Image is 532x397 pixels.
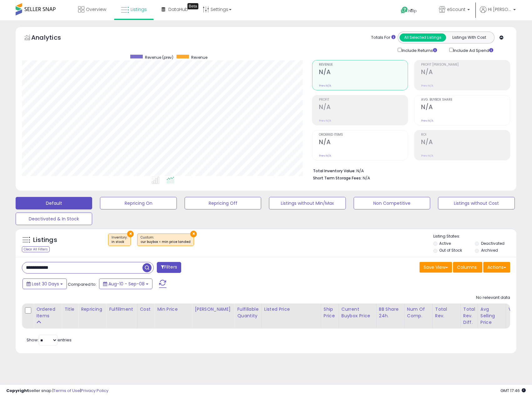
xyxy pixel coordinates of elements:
h2: N/A [421,103,510,112]
span: Help [408,8,417,13]
small: Prev: N/A [421,119,433,123]
b: Short Term Storage Fees: [313,175,362,181]
label: Archived [481,248,498,253]
button: Filters [157,262,181,273]
h2: N/A [421,68,510,77]
div: Num of Comp. [407,306,430,319]
button: Listings without Cost [438,197,515,209]
div: Include Ad Spend [445,47,503,54]
div: Min Price [157,306,189,313]
button: Aug-10 - Sep-08 [99,279,152,289]
span: Overview [86,6,106,13]
span: Profit [PERSON_NAME] [421,63,510,67]
p: Listing States: [433,234,516,239]
span: Listings [131,6,147,13]
div: Include Returns [393,47,445,54]
h2: N/A [319,68,408,77]
div: Avg Selling Price [480,306,503,326]
div: Current Buybox Price [341,306,374,319]
button: All Selected Listings [400,33,446,42]
h2: N/A [319,138,408,147]
span: Compared to: [68,281,97,287]
div: in stock [112,240,127,244]
div: Fulfillable Quantity [237,306,259,319]
i: Get Help [400,6,408,14]
div: Velocity [509,306,531,313]
button: Actions [483,262,510,273]
div: Clear All Filters [22,246,50,252]
li: N/A [313,167,505,174]
button: × [127,231,134,237]
div: Cost [140,306,152,313]
span: Hi [PERSON_NAME] [488,6,511,13]
b: Total Inventory Value: [313,168,355,173]
span: DataHub [168,6,188,13]
button: Default [16,197,92,209]
div: cur buybox < min price landed [141,240,191,244]
span: Revenue [191,55,207,60]
div: Total Rev. Diff. [463,306,475,326]
div: Totals For [371,35,395,41]
div: Title [64,306,76,313]
button: Repricing Off [185,197,261,209]
label: Out of Stock [439,248,462,253]
button: × [190,231,197,237]
div: Fulfillment [109,306,134,313]
a: Hi [PERSON_NAME] [480,6,516,20]
div: Tooltip anchor [187,3,198,9]
span: Revenue [319,63,408,67]
button: Listings With Cost [446,33,492,42]
button: Save View [420,262,452,273]
h5: Analytics [31,33,73,43]
button: Deactivated & In Stock [16,213,92,225]
span: Revenue (prev) [145,55,173,60]
a: Help [396,2,429,20]
span: eScount [447,6,465,13]
h2: N/A [421,138,510,147]
span: N/A [363,175,370,181]
label: Deactivated [481,241,505,246]
small: Prev: N/A [421,84,433,88]
div: Ship Price [324,306,336,319]
small: Prev: N/A [319,84,331,88]
div: [PERSON_NAME] [195,306,232,313]
div: BB Share 24h. [379,306,402,319]
div: Repricing [81,306,104,313]
button: Last 30 Days [22,279,67,289]
span: Inventory : [112,235,127,244]
span: Show: entries [27,337,72,343]
span: Last 30 Days [32,281,59,287]
span: Profit [319,98,408,102]
h5: Listings [33,236,57,244]
small: Prev: N/A [319,119,331,123]
span: ROI [421,133,510,137]
span: Custom: [141,235,191,244]
div: No relevant data [476,295,510,301]
span: Columns [457,264,477,270]
div: Ordered Items [36,306,59,319]
span: Aug-10 - Sep-08 [108,281,145,287]
label: Active [439,241,451,246]
small: Prev: N/A [319,154,331,158]
button: Columns [453,262,482,273]
span: Ordered Items [319,133,408,137]
button: Repricing On [100,197,177,209]
div: Listed Price [264,306,318,313]
small: Prev: N/A [421,154,433,158]
div: Total Rev. [435,306,458,319]
h2: N/A [319,103,408,112]
button: Listings without Min/Max [269,197,346,209]
button: Non Competitive [354,197,430,209]
span: Avg. Buybox Share [421,98,510,102]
